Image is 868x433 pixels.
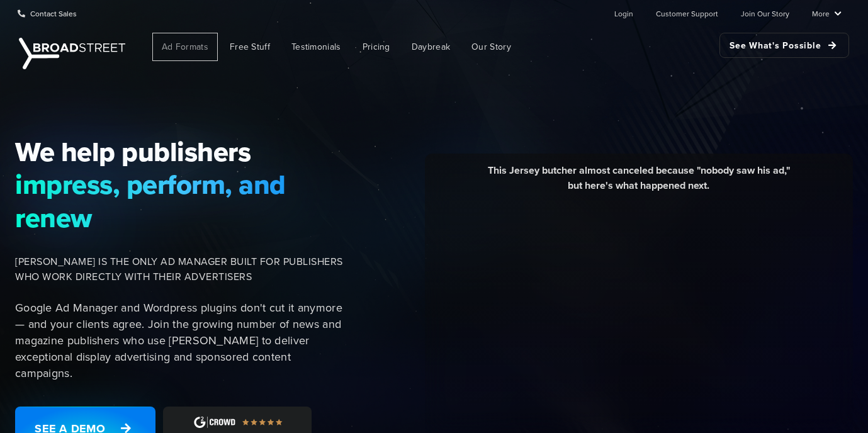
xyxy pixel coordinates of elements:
[282,33,351,61] a: Testimonials
[412,40,450,53] span: Daybreak
[462,33,521,61] a: Our Story
[291,40,341,53] span: Testimonials
[471,40,511,53] span: Our Story
[614,1,633,26] a: Login
[656,1,718,26] a: Customer Support
[18,1,77,26] a: Contact Sales
[812,1,842,26] a: More
[152,33,218,61] a: Ad Formats
[15,168,348,234] span: impress, perform, and renew
[15,135,348,168] span: We help publishers
[15,254,348,284] span: [PERSON_NAME] IS THE ONLY AD MANAGER BUILT FOR PUBLISHERS WHO WORK DIRECTLY WITH THEIR ADVERTISERS
[19,38,125,69] img: Broadstreet | The Ad Manager for Small Publishers
[741,1,789,26] a: Join Our Story
[402,33,459,61] a: Daybreak
[353,33,400,61] a: Pricing
[363,40,390,53] span: Pricing
[434,163,843,203] div: This Jersey butcher almost canceled because "nobody saw his ad," but here's what happened next.
[719,33,849,58] a: See What's Possible
[220,33,279,61] a: Free Stuff
[162,40,208,53] span: Ad Formats
[230,40,270,53] span: Free Stuff
[15,300,348,381] p: Google Ad Manager and Wordpress plugins don't cut it anymore — and your clients agree. Join the g...
[132,26,849,67] nav: Main
[434,203,843,432] iframe: YouTube video player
